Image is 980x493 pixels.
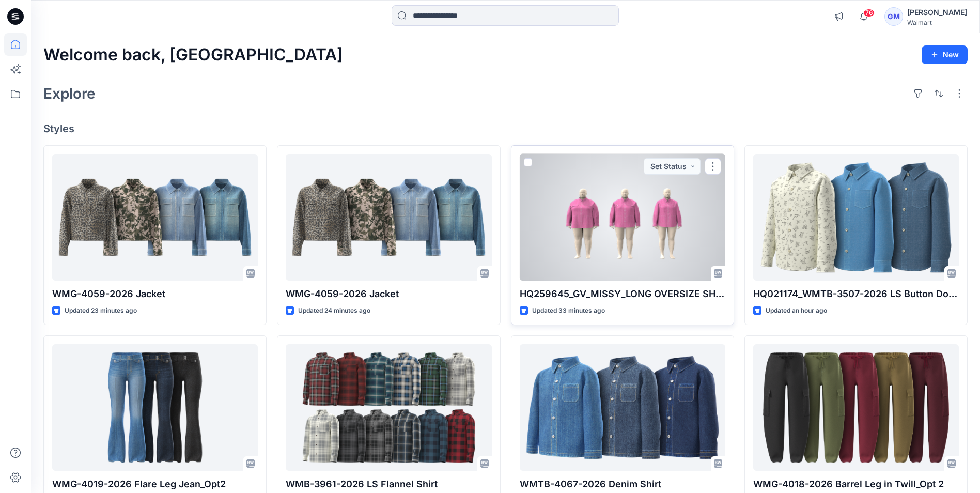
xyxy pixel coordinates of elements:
p: WMG-4059-2026 Jacket [52,287,258,301]
a: WMG-4059-2026 Jacket [286,154,491,281]
p: WMTB-4067-2026 Denim Shirt [520,477,725,491]
p: Updated 33 minutes ago [532,305,605,316]
p: Updated an hour ago [766,305,827,316]
div: GM [884,7,903,26]
p: WMG-4019-2026 Flare Leg Jean_Opt2 [52,477,258,491]
p: HQ021174_WMTB-3507-2026 LS Button Down Denim Shirt [753,287,959,301]
a: WMG-4059-2026 Jacket [52,154,258,281]
a: WMG-4019-2026 Flare Leg Jean_Opt2 [52,344,258,471]
p: WMG-4018-2026 Barrel Leg in Twill_Opt 2 [753,477,959,491]
span: 76 [863,9,875,17]
a: HQ259645_GV_MISSY_LONG OVERSIZE SHACKET [520,154,725,281]
h2: Welcome back, [GEOGRAPHIC_DATA] [43,45,343,65]
p: WMG-4059-2026 Jacket [286,287,491,301]
h4: Styles [43,122,968,135]
a: WMG-4018-2026 Barrel Leg in Twill_Opt 2 [753,344,959,471]
h2: Explore [43,85,96,102]
a: WMB-3961-2026 LS Flannel Shirt [286,344,491,471]
p: HQ259645_GV_MISSY_LONG OVERSIZE SHACKET [520,287,725,301]
p: WMB-3961-2026 LS Flannel Shirt [286,477,491,491]
a: WMTB-4067-2026 Denim Shirt [520,344,725,471]
p: Updated 24 minutes ago [298,305,370,316]
p: Updated 23 minutes ago [65,305,137,316]
button: New [922,45,968,64]
div: [PERSON_NAME] [907,6,967,19]
a: HQ021174_WMTB-3507-2026 LS Button Down Denim Shirt [753,154,959,281]
div: Walmart [907,19,967,26]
